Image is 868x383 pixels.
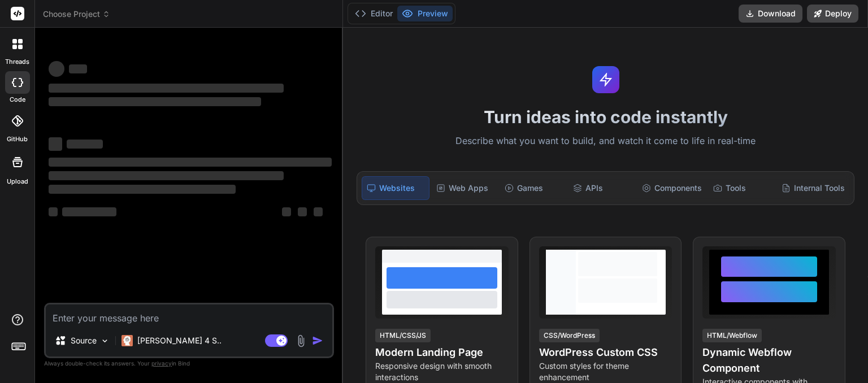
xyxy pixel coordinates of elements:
label: threads [5,57,29,67]
span: ‌ [49,137,62,151]
div: APIs [568,176,635,200]
button: Download [739,5,802,23]
span: Choose Project [43,8,110,20]
span: ‌ [49,207,58,216]
span: ‌ [49,158,332,167]
div: Internal Tools [777,176,849,200]
img: Pick Models [100,336,110,346]
p: Custom styles for theme enhancement [539,360,672,383]
p: Source [71,335,97,346]
img: icon [312,335,323,346]
h4: WordPress Custom CSS [539,345,672,360]
span: ‌ [314,207,323,216]
div: Websites [362,176,429,200]
span: ‌ [282,207,291,216]
label: code [10,95,25,105]
span: ‌ [62,207,116,216]
span: ‌ [298,207,307,216]
span: ‌ [49,97,261,106]
h4: Modern Landing Page [375,345,509,360]
div: Components [637,176,706,200]
label: Upload [7,177,28,186]
div: CSS/WordPress [539,329,600,342]
div: Tools [709,176,775,200]
h1: Turn ideas into code instantly [350,107,861,127]
p: Responsive design with smooth interactions [375,360,509,383]
p: Describe what you want to build, and watch it come to life in real-time [350,134,861,149]
label: GitHub [7,134,28,144]
span: ‌ [49,84,284,93]
span: ‌ [67,140,103,149]
div: HTML/Webflow [702,329,762,342]
img: attachment [294,334,307,347]
div: HTML/CSS/JS [375,329,431,342]
div: Games [500,176,566,200]
button: Editor [350,6,397,21]
button: Deploy [807,5,858,23]
span: ‌ [49,61,64,77]
h4: Dynamic Webflow Component [702,345,836,376]
span: privacy [151,360,172,367]
button: Preview [397,6,453,21]
div: Web Apps [432,176,498,200]
p: [PERSON_NAME] 4 S.. [137,335,222,346]
p: Always double-check its answers. Your in Bind [44,358,334,369]
span: ‌ [69,64,87,73]
img: Claude 4 Sonnet [121,335,133,346]
span: ‌ [49,185,236,194]
span: ‌ [49,171,284,180]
